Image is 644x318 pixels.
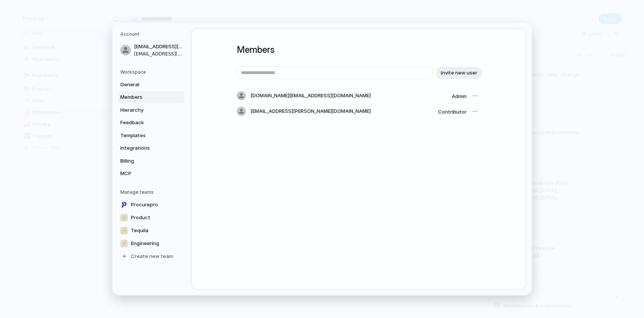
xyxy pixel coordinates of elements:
[250,92,371,100] span: [DOMAIN_NAME][EMAIL_ADDRESS][DOMAIN_NAME]
[120,144,169,152] span: Integrations
[118,117,184,129] a: Feedback
[118,91,184,103] a: Members
[250,108,371,115] span: [EMAIL_ADDRESS][PERSON_NAME][DOMAIN_NAME]
[120,170,169,177] span: MCP
[118,237,184,250] a: ⚡Engineering
[120,214,128,221] div: ⚡
[441,69,477,77] span: Invite new user
[131,253,173,260] span: Create new team
[120,119,169,127] span: Feedback
[118,142,184,154] a: Integrations
[134,51,183,57] span: [EMAIL_ADDRESS][PERSON_NAME][DOMAIN_NAME]
[120,132,169,139] span: Templates
[118,79,184,91] a: General
[436,67,482,79] button: Invite new user
[120,240,128,247] div: ⚡
[131,227,148,234] span: Tequila
[118,250,184,263] a: Create new team
[118,225,184,237] a: ⚡Tequila
[237,43,480,57] h1: Members
[118,168,184,180] a: MCP
[438,109,467,115] span: Contributor
[120,31,184,38] h5: Account
[118,104,184,116] a: Hierarchy
[120,69,184,76] h5: Workspace
[118,41,184,60] a: [EMAIL_ADDRESS][PERSON_NAME][DOMAIN_NAME][EMAIL_ADDRESS][PERSON_NAME][DOMAIN_NAME]
[118,212,184,224] a: ⚡Product
[118,155,184,167] a: Billing
[134,43,183,51] span: [EMAIL_ADDRESS][PERSON_NAME][DOMAIN_NAME]
[131,201,158,209] span: Procurepro
[120,81,169,89] span: General
[120,93,169,101] span: Members
[118,130,184,142] a: Templates
[120,227,128,234] div: ⚡
[452,93,467,99] span: Admin
[118,199,184,211] a: Procurepro
[120,157,169,165] span: Billing
[120,189,184,196] h5: Manage teams
[120,106,169,114] span: Hierarchy
[131,214,150,221] span: Product
[131,240,159,247] span: Engineering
